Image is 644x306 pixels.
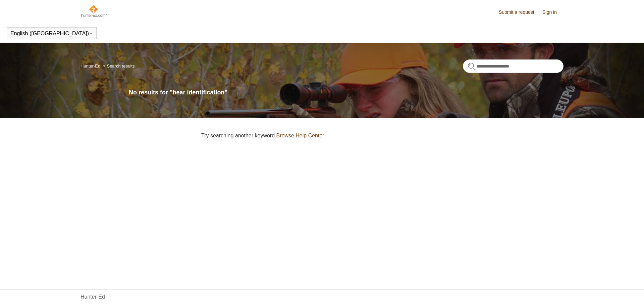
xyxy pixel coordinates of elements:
h1: No results for "bear identification" [129,88,563,97]
a: Hunter-Ed [80,293,105,301]
a: Hunter-Ed [80,63,100,69]
input: Search [463,59,563,73]
li: Hunter-Ed [80,63,102,69]
a: Sign in [542,9,563,16]
a: Browse Help Center [276,133,324,138]
p: Try searching another keyword. [201,132,563,140]
li: Search results [102,63,135,69]
img: Hunter-Ed Help Center home page [80,4,108,17]
a: Submit a request [499,9,541,16]
button: English ([GEOGRAPHIC_DATA]) [10,31,93,37]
